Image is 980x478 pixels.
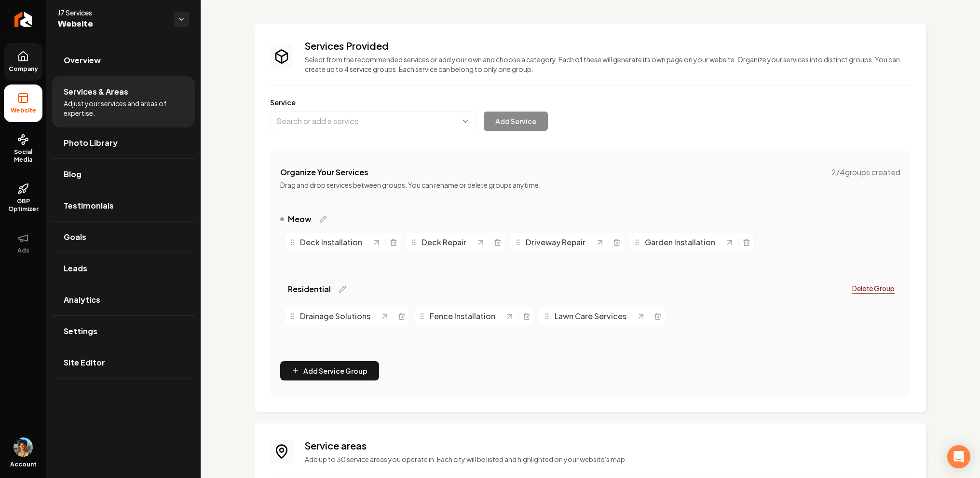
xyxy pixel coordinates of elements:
span: Account [10,461,37,468]
button: Delete Group [846,280,900,297]
span: Fence Installation [430,310,495,322]
span: Website [7,107,40,114]
label: Service [270,98,911,107]
span: Blog [64,169,82,180]
button: Ads [4,225,42,262]
p: Add up to 30 service areas you operate in. Each city will be listed and highlighted on your websi... [305,454,911,464]
span: Garden Installation [645,237,715,248]
span: J7 Services [58,8,166,17]
a: Social Media [4,126,42,171]
span: Services & Areas [64,86,128,98]
a: Overview [52,45,195,76]
div: Fence Installation [418,310,505,322]
span: Photo Library [64,137,118,149]
div: Deck Installation [288,237,372,248]
button: Open user button [14,437,33,457]
button: Add Service Group [280,361,379,380]
span: Site Editor [64,357,105,368]
p: Select from the recommended services or add your own and choose a category. Each of these will ge... [305,55,911,74]
a: GBP Optimizer [4,175,42,221]
p: Drag and drop services between groups. You can rename or delete groups anytime. [280,180,900,190]
div: Driveway Repair [514,237,595,248]
div: Deck Repair [410,237,476,248]
span: Driveway Repair [526,237,585,248]
h3: Service areas [305,439,911,452]
a: Photo Library [52,127,195,158]
span: Deck Repair [422,237,466,248]
span: 2 / 4 groups created [831,167,900,178]
span: Drainage Solutions [300,310,370,322]
span: Deck Installation [300,237,362,248]
h3: Services Provided [305,39,911,53]
span: Goals [64,231,86,243]
div: Lawn Care Services [543,310,636,322]
img: Aditya Nair [14,437,33,457]
span: Testimonials [64,200,114,211]
div: Drainage Solutions [288,310,380,322]
span: Company [5,65,42,73]
span: Ads [14,247,33,254]
span: Overview [64,55,101,66]
span: Social Media [4,148,42,164]
span: Website [58,17,166,31]
div: Garden Installation [633,237,725,248]
a: Company [4,43,42,81]
span: Lawn Care Services [555,310,626,322]
span: Settings [64,325,97,337]
span: Analytics [64,294,100,306]
a: Site Editor [52,347,195,378]
h4: Organize Your Services [280,167,368,178]
a: Blog [52,159,195,190]
div: Open Intercom Messenger [947,445,970,468]
a: Settings [52,316,195,347]
a: Analytics [52,284,195,315]
span: Residential [288,283,331,295]
a: Testimonials [52,190,195,221]
span: GBP Optimizer [4,197,42,213]
span: Meow [288,213,312,225]
p: Delete Group [852,283,895,293]
span: Adjust your services and areas of expertise. [64,98,183,118]
a: Goals [52,222,195,253]
a: Leads [52,253,195,284]
img: Rebolt Logo [14,12,32,27]
span: Leads [64,263,87,274]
